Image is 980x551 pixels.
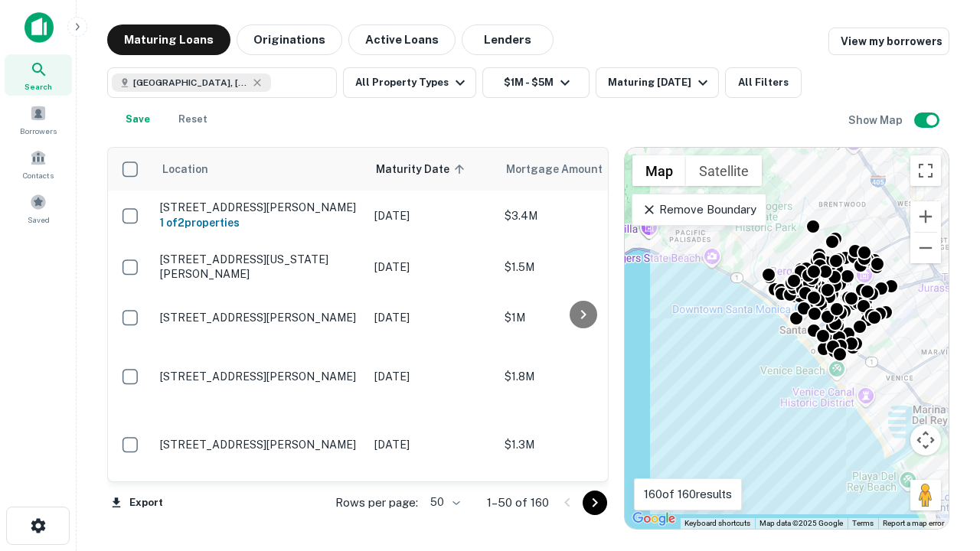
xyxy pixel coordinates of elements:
span: Location [162,160,208,178]
button: Zoom in [910,201,941,232]
span: Maturity Date [376,160,469,178]
p: $1.5M [505,259,658,275]
th: Mortgage Amount [497,148,665,191]
button: Show street map [632,155,686,186]
a: View my borrowers [828,28,949,55]
p: [STREET_ADDRESS][PERSON_NAME] [160,370,359,383]
a: Search [5,54,72,96]
th: Location [152,148,367,191]
button: All Property Types [343,67,476,98]
p: [DATE] [374,436,489,453]
p: 1–50 of 160 [487,494,549,512]
button: Zoom out [910,233,941,263]
div: 0 0 [625,148,949,529]
span: Borrowers [20,125,57,137]
button: Originations [237,24,342,55]
span: Mortgage Amount [506,160,622,178]
p: [STREET_ADDRESS][US_STATE][PERSON_NAME] [160,253,359,280]
p: $1M [505,309,658,326]
th: Maturity Date [367,148,497,191]
button: Go to next page [583,491,607,515]
a: Saved [5,187,72,229]
button: Maturing [DATE] [596,67,719,98]
img: Google [629,509,679,529]
button: Keyboard shortcuts [684,518,750,529]
p: Rows per page: [335,494,418,512]
p: $3.4M [505,207,658,224]
img: capitalize-icon.png [24,12,54,43]
a: Terms (opens in new tab) [852,519,874,527]
p: Remove Boundary [642,201,756,219]
button: Reset [168,104,217,135]
p: $1.3M [505,436,658,453]
button: Active Loans [348,24,456,55]
p: 160 of 160 results [644,485,732,504]
button: Save your search to get updates of matches that match your search criteria. [113,104,162,135]
p: [STREET_ADDRESS][PERSON_NAME] [160,311,359,324]
span: [GEOGRAPHIC_DATA], [GEOGRAPHIC_DATA], [GEOGRAPHIC_DATA] [133,76,248,90]
button: Lenders [462,24,554,55]
span: Saved [28,214,50,226]
h6: Show Map [848,112,905,129]
a: Contacts [5,143,72,184]
p: [DATE] [374,207,489,224]
button: Export [107,491,167,514]
button: Toggle fullscreen view [910,155,941,186]
h6: 1 of 2 properties [160,214,359,231]
p: [DATE] [374,259,489,275]
p: [DATE] [374,309,489,326]
p: $1.8M [505,368,658,385]
button: Show satellite imagery [686,155,762,186]
p: [STREET_ADDRESS][PERSON_NAME] [160,438,359,452]
button: All Filters [725,67,802,98]
a: Borrowers [5,99,72,140]
div: 50 [424,491,462,514]
span: Search [24,80,52,93]
iframe: Chat Widget [903,429,980,502]
p: [DATE] [374,368,489,385]
button: Maturing Loans [107,24,230,55]
button: Map camera controls [910,425,941,455]
div: Maturing [DATE] [608,73,712,92]
span: Contacts [23,169,54,181]
button: $1M - $5M [482,67,590,98]
p: [STREET_ADDRESS][PERSON_NAME] [160,201,359,214]
span: Map data ©2025 Google [759,519,843,527]
a: Report a map error [883,519,944,527]
a: Open this area in Google Maps (opens a new window) [629,509,679,529]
